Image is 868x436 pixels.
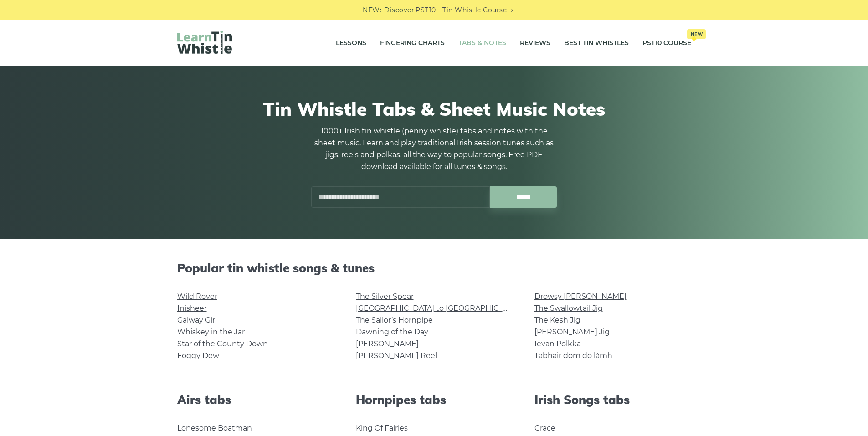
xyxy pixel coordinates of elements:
a: Dawning of the Day [356,328,428,336]
h2: Hornpipes tabs [356,393,513,407]
a: Wild Rover [177,292,217,301]
a: The Kesh Jig [534,316,580,324]
a: Grace [534,424,555,432]
a: The Sailor’s Hornpipe [356,316,433,324]
a: Tabs & Notes [458,32,506,55]
a: [PERSON_NAME] Reel [356,351,437,360]
a: Whiskey in the Jar [177,328,245,336]
a: Reviews [520,32,550,55]
a: [GEOGRAPHIC_DATA] to [GEOGRAPHIC_DATA] [356,304,524,313]
img: LearnTinWhistle.com [177,31,232,54]
h2: Airs tabs [177,393,334,407]
a: King Of Fairies [356,424,408,432]
a: The Silver Spear [356,292,414,301]
h1: Tin Whistle Tabs & Sheet Music Notes [177,98,691,120]
a: [PERSON_NAME] [356,339,419,348]
a: Fingering Charts [380,32,445,55]
a: [PERSON_NAME] Jig [534,328,610,336]
a: Best Tin Whistles [564,32,629,55]
a: Star of the County Down [177,339,268,348]
span: New [687,29,706,39]
a: The Swallowtail Jig [534,304,603,313]
h2: Irish Songs tabs [534,393,691,407]
a: Galway Girl [177,316,217,324]
a: Foggy Dew [177,351,219,360]
a: Lessons [336,32,366,55]
a: PST10 CourseNew [642,32,691,55]
a: Tabhair dom do lámh [534,351,612,360]
a: Inisheer [177,304,207,313]
h2: Popular tin whistle songs & tunes [177,261,691,275]
p: 1000+ Irish tin whistle (penny whistle) tabs and notes with the sheet music. Learn and play tradi... [311,125,557,173]
a: Ievan Polkka [534,339,581,348]
a: Lonesome Boatman [177,424,252,432]
a: Drowsy [PERSON_NAME] [534,292,627,301]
